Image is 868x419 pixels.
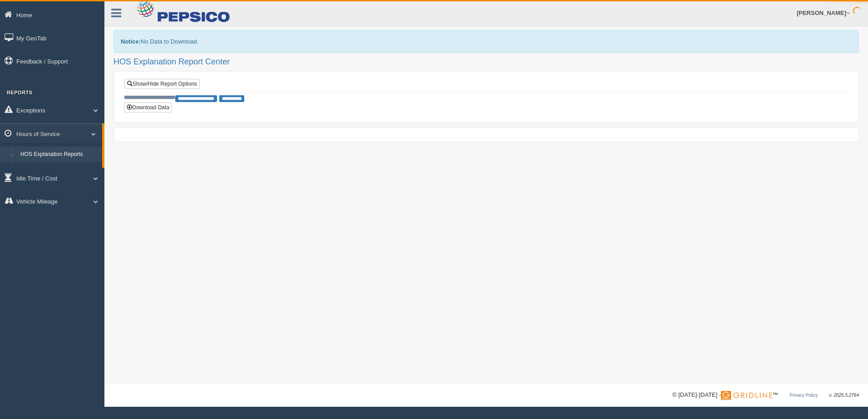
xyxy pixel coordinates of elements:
span: v. 2025.5.2764 [829,393,859,398]
a: HOS Explanation Reports [16,146,102,163]
img: Gridline [721,391,772,400]
a: Privacy Policy [789,393,818,398]
a: HOS Violation Audit Reports [16,162,102,179]
div: © [DATE]-[DATE] - ™ [672,390,859,400]
button: Download Data [124,102,172,112]
h2: HOS Explanation Report Center [113,58,859,67]
div: No Data to Download. [113,30,859,53]
b: Notice: [121,38,141,45]
a: Show/Hide Report Options [124,79,200,89]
